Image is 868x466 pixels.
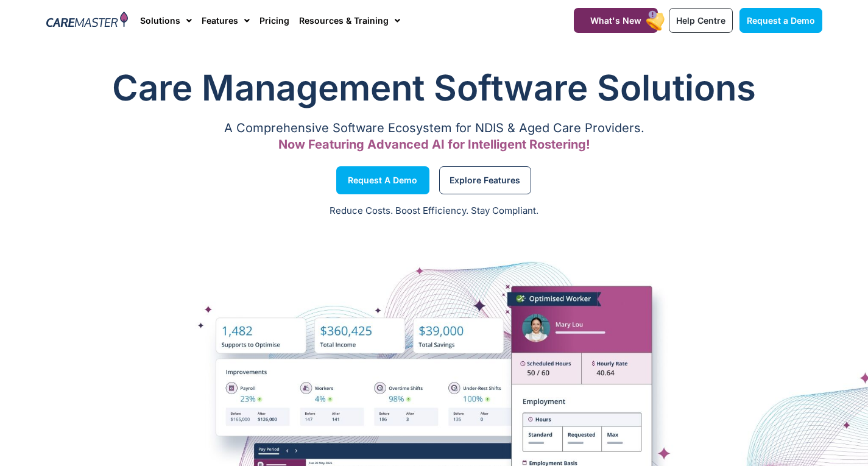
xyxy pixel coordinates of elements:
a: Explore Features [439,166,531,194]
span: Now Featuring Advanced AI for Intelligent Rostering! [278,137,590,152]
img: CareMaster Logo [46,12,129,30]
a: Request a Demo [739,8,822,33]
span: What's New [590,15,641,26]
h1: Care Management Software Solutions [46,63,822,112]
span: Help Centre [676,15,725,26]
span: Explore Features [450,177,520,183]
span: Request a Demo [747,15,815,26]
a: Request a Demo [336,166,429,194]
p: Reduce Costs. Boost Efficiency. Stay Compliant. [7,204,861,218]
span: Request a Demo [348,177,417,183]
a: What's New [574,8,658,33]
a: Help Centre [669,8,733,33]
p: A Comprehensive Software Ecosystem for NDIS & Aged Care Providers. [46,124,822,132]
